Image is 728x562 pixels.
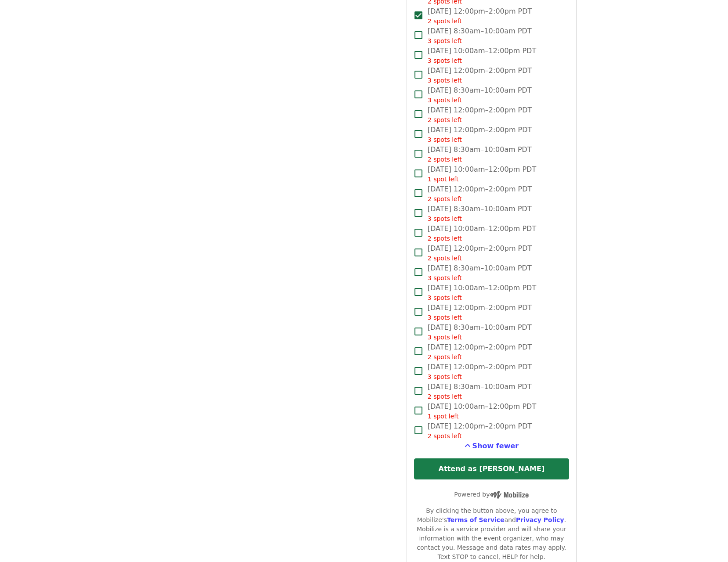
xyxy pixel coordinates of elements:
[428,6,532,26] span: [DATE] 12:00pm–2:00pm PDT
[428,204,532,223] span: [DATE] 8:30am–10:00am PDT
[428,393,462,400] span: 2 spots left
[414,506,569,562] div: By clicking the button above, you agree to Mobilize's and . Mobilize is a service provider and wi...
[414,458,569,479] button: Attend as [PERSON_NAME]
[428,215,462,222] span: 3 spots left
[428,294,462,301] span: 3 spots left
[428,37,462,44] span: 3 spots left
[428,105,532,125] span: [DATE] 12:00pm–2:00pm PDT
[428,373,462,380] span: 3 spots left
[428,57,462,64] span: 3 spots left
[465,441,519,451] button: See more timeslots
[490,491,529,499] img: Powered by Mobilize
[428,421,532,441] span: [DATE] 12:00pm–2:00pm PDT
[428,85,532,105] span: [DATE] 8:30am–10:00am PDT
[428,125,532,144] span: [DATE] 12:00pm–2:00pm PDT
[428,362,532,382] span: [DATE] 12:00pm–2:00pm PDT
[428,77,462,84] span: 3 spots left
[428,156,462,163] span: 2 spots left
[428,432,462,440] span: 2 spots left
[428,223,536,243] span: [DATE] 10:00am–12:00pm PDT
[428,164,536,184] span: [DATE] 10:00am–12:00pm PDT
[428,144,532,164] span: [DATE] 8:30am–10:00am PDT
[472,442,519,450] span: Show fewer
[428,382,532,401] span: [DATE] 8:30am–10:00am PDT
[428,322,532,342] span: [DATE] 8:30am–10:00am PDT
[428,413,459,420] span: 1 spot left
[516,516,564,523] a: Privacy Policy
[428,65,532,85] span: [DATE] 12:00pm–2:00pm PDT
[428,184,532,204] span: [DATE] 12:00pm–2:00pm PDT
[428,342,532,362] span: [DATE] 12:00pm–2:00pm PDT
[428,195,462,202] span: 2 spots left
[428,176,459,183] span: 1 spot left
[428,283,536,303] span: [DATE] 10:00am–12:00pm PDT
[428,401,536,421] span: [DATE] 10:00am–12:00pm PDT
[447,516,505,523] a: Terms of Service
[428,303,532,322] span: [DATE] 12:00pm–2:00pm PDT
[428,353,462,360] span: 2 spots left
[428,235,462,242] span: 2 spots left
[428,46,536,65] span: [DATE] 10:00am–12:00pm PDT
[428,18,462,25] span: 2 spots left
[428,243,532,263] span: [DATE] 12:00pm–2:00pm PDT
[428,274,462,281] span: 3 spots left
[428,97,462,104] span: 3 spots left
[428,255,462,262] span: 2 spots left
[454,491,529,498] span: Powered by
[428,314,462,321] span: 3 spots left
[428,334,462,341] span: 3 spots left
[428,116,462,123] span: 2 spots left
[428,26,532,46] span: [DATE] 8:30am–10:00am PDT
[428,136,462,143] span: 3 spots left
[428,263,532,283] span: [DATE] 8:30am–10:00am PDT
